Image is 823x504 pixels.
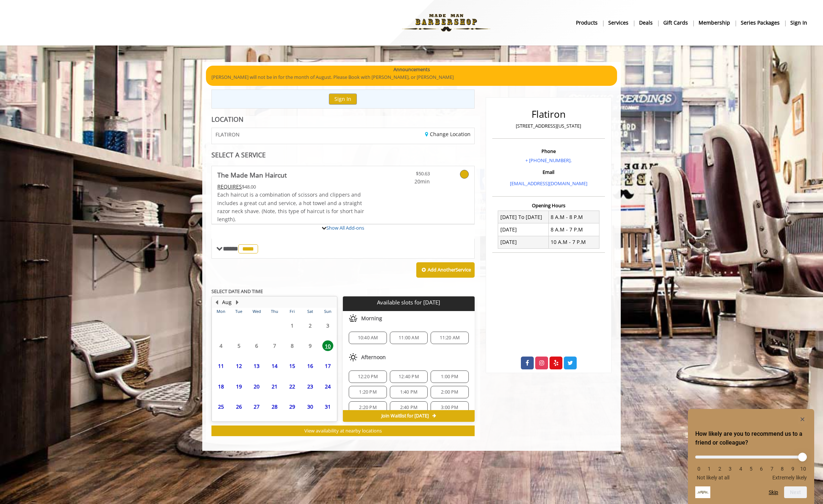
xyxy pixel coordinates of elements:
[265,308,283,315] th: Thu
[790,19,807,27] b: sign in
[248,376,265,397] td: Select day20
[695,466,703,472] li: 0
[699,19,730,27] b: Membership
[233,361,244,371] span: 12
[301,356,319,376] td: Select day16
[441,374,458,380] span: 1:00 PM
[510,180,587,187] a: [EMAIL_ADDRESS][DOMAIN_NAME]
[322,361,333,371] span: 17
[416,262,475,278] button: Add AnotherService
[319,308,337,315] th: Sun
[217,191,364,223] span: Each haircut is a combination of scissors and clippers and includes a great cut and service, a ho...
[431,386,468,398] div: 2:00 PM
[492,203,605,208] h3: Opening Hours
[251,361,262,371] span: 13
[248,308,265,315] th: Wed
[287,381,298,392] span: 22
[779,466,786,472] li: 8
[301,397,319,417] td: Select day30
[349,370,387,383] div: 12:20 PM
[349,353,358,362] img: afternoon slots
[233,381,244,392] span: 19
[283,376,301,397] td: Select day22
[758,466,765,472] li: 6
[305,381,316,392] span: 23
[396,3,497,43] img: Made Man Barbershop logo
[211,73,612,81] p: [PERSON_NAME] will not be in for the month of August. Please Book with [PERSON_NAME], or [PERSON_...
[498,223,549,236] td: [DATE]
[283,397,301,417] td: Select day29
[399,335,419,341] span: 11:00 AM
[431,370,468,383] div: 1:00 PM
[390,401,428,414] div: 2:40 PM
[326,224,364,231] a: Show All Add-ons
[548,223,599,236] td: 8 A.M - 7 P.M
[215,401,226,412] span: 25
[387,178,430,186] span: 20min
[211,115,243,124] b: LOCATION
[287,401,298,412] span: 29
[695,415,807,498] div: How likely are you to recommend us to a friend or colleague? Select an option from 0 to 10, with ...
[214,298,220,306] button: Previous Month
[789,466,797,472] li: 9
[222,298,232,306] button: Aug
[361,354,386,360] span: Afternoon
[548,236,599,248] td: 10 A.M - 7 P.M
[400,405,417,410] span: 2:40 PM
[230,308,247,315] th: Tue
[741,19,780,27] b: Series packages
[234,298,240,306] button: Next Month
[608,19,628,27] b: Services
[400,389,417,395] span: 1:40 PM
[215,381,226,392] span: 18
[387,166,430,186] a: $50.63
[706,466,713,472] li: 1
[217,183,242,190] span: This service needs some Advance to be paid before we block your appointment
[305,401,316,412] span: 30
[695,450,807,481] div: How likely are you to recommend us to a friend or colleague? Select an option from 0 to 10, with ...
[211,151,475,158] div: SELECT A SERVICE
[576,19,598,27] b: products
[425,131,471,138] a: Change Location
[361,315,382,321] span: Morning
[736,17,785,28] a: Series packagesSeries packages
[381,413,429,419] span: Join Waitlist for [DATE]
[269,381,280,392] span: 21
[283,356,301,376] td: Select day15
[639,19,653,27] b: Deals
[800,466,807,472] li: 10
[301,376,319,397] td: Select day23
[663,19,688,27] b: gift cards
[697,475,729,481] span: Not likely at all
[349,314,358,323] img: morning slots
[212,397,230,417] td: Select day25
[349,401,387,414] div: 2:20 PM
[248,356,265,376] td: Select day13
[785,17,812,28] a: sign insign in
[358,374,378,380] span: 12:20 PM
[784,486,807,498] button: Next question
[322,381,333,392] span: 24
[431,401,468,414] div: 3:00 PM
[215,132,240,137] span: FLATIRON
[283,308,301,315] th: Fri
[287,361,298,371] span: 15
[494,149,603,154] h3: Phone
[358,335,378,341] span: 10:40 AM
[212,356,230,376] td: Select day11
[322,401,333,412] span: 31
[548,211,599,223] td: 8 A.M - 8 P.M
[211,224,475,224] div: The Made Man Haircut Add-onS
[319,376,337,397] td: Select day24
[498,211,549,223] td: [DATE] To [DATE]
[390,332,428,344] div: 11:00 AM
[390,370,428,383] div: 12:40 PM
[349,332,387,344] div: 10:40 AM
[747,466,755,472] li: 5
[737,466,744,472] li: 4
[305,361,316,371] span: 16
[431,332,468,344] div: 11:20 AM
[319,336,337,356] td: Select day10
[346,299,471,306] p: Available slots for [DATE]
[301,308,319,315] th: Sat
